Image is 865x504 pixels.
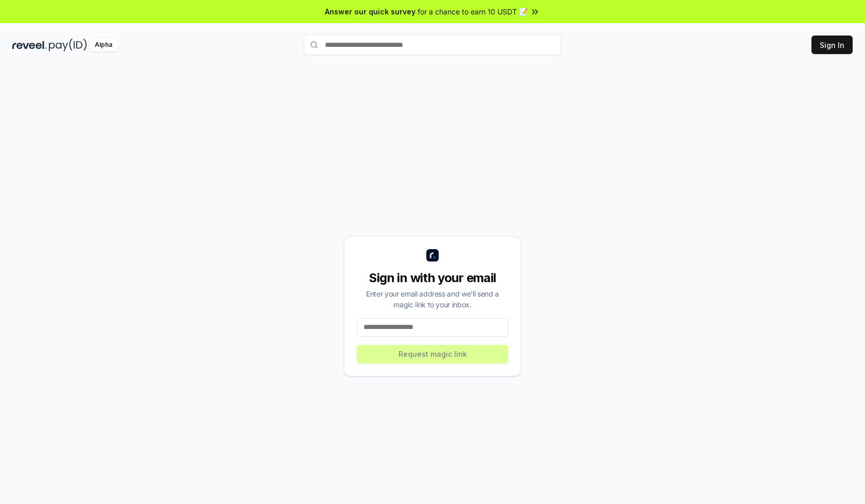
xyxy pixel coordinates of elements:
[325,6,416,17] span: Answer our quick survey
[49,39,87,51] img: pay_id
[357,288,508,310] div: Enter your email address and we’ll send a magic link to your inbox.
[12,39,47,51] img: reveel_dark
[811,36,853,54] button: Sign In
[89,39,118,51] div: Alpha
[418,6,528,17] span: for a chance to earn 10 USDT 📝
[426,249,439,262] img: logo_small
[357,270,508,286] div: Sign in with your email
